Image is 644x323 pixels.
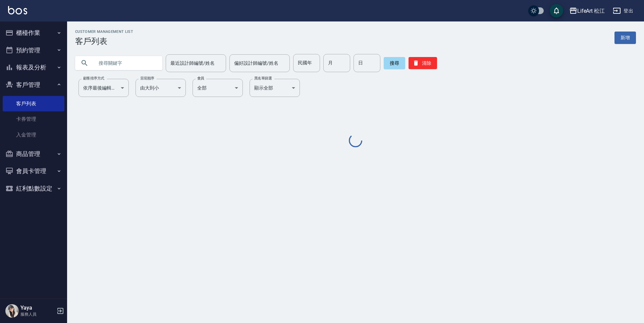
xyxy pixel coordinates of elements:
img: Logo [8,6,27,14]
a: 客戶列表 [3,96,64,111]
button: 紅利點數設定 [3,180,64,197]
div: 由大到小 [136,79,186,97]
h5: Yaya [20,305,55,311]
button: 預約管理 [3,42,64,59]
a: 卡券管理 [3,111,64,127]
button: 會員卡管理 [3,162,64,180]
label: 呈現順序 [140,76,154,81]
button: 客戶管理 [3,76,64,94]
button: 搜尋 [384,57,405,69]
a: 新增 [614,32,636,44]
h3: 客戶列表 [75,37,133,46]
button: LifeArt 松江 [567,4,608,18]
img: Person [5,304,19,318]
h2: Customer Management List [75,30,133,34]
a: 入金管理 [3,127,64,143]
button: 登出 [610,5,636,17]
div: LifeArt 松江 [577,7,605,15]
div: 全部 [193,79,243,97]
label: 黑名單篩選 [254,76,272,81]
div: 依序最後編輯時間 [78,79,129,97]
div: 顯示全部 [250,79,300,97]
button: 商品管理 [3,145,64,163]
button: 清除 [409,57,437,69]
label: 會員 [197,76,204,81]
button: 櫃檯作業 [3,24,64,42]
button: save [550,4,563,17]
input: 搜尋關鍵字 [94,54,157,72]
button: 報表及分析 [3,59,64,76]
p: 服務人員 [20,311,55,317]
label: 顧客排序方式 [83,76,104,81]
